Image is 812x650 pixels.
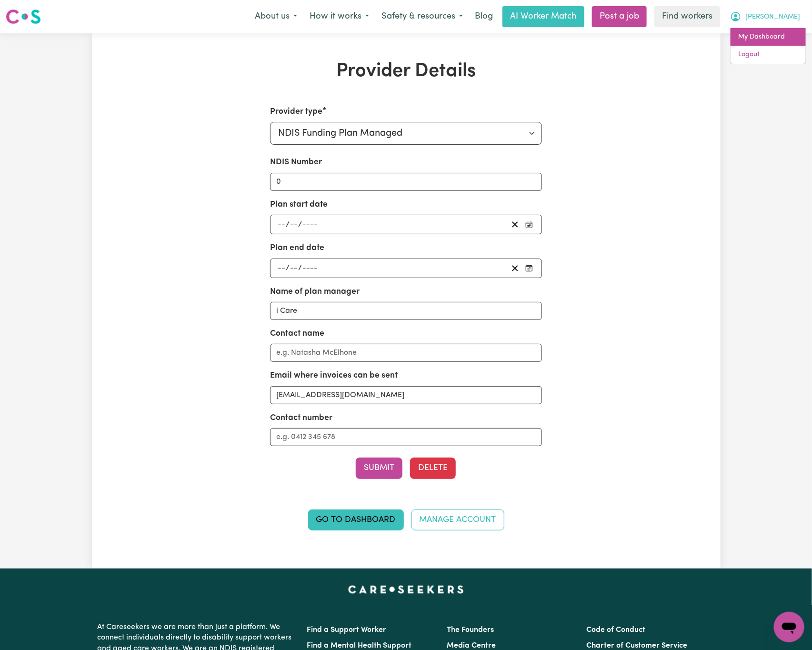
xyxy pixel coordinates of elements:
button: Submit [356,458,402,479]
label: Plan start date [270,199,328,211]
button: Pick your plan start date [522,218,536,231]
a: AI Worker Match [502,6,584,27]
a: Careseekers logo [6,6,41,28]
button: Clear plan end date [508,262,522,275]
a: Go to Dashboard [308,510,404,530]
div: My Account [730,28,806,64]
button: How it works [303,7,375,27]
input: -- [290,262,298,275]
span: / [298,264,302,272]
button: Safety & resources [375,7,469,27]
input: -- [277,262,286,275]
label: Name of plan manager [270,286,360,298]
input: ---- [302,218,318,231]
label: NDIS Number [270,156,322,169]
label: Provider type [270,106,322,118]
input: -- [290,218,298,231]
input: e.g. Natasha McElhone [270,344,542,362]
a: The Founders [447,626,494,634]
input: e.g. nat.mc@myplanmanager.com.au [270,386,542,404]
a: Careseekers home page [348,586,464,593]
button: About us [249,7,303,27]
a: Find workers [654,6,720,27]
a: Charter of Customer Service [586,642,687,650]
button: My Account [724,7,806,27]
input: -- [277,218,286,231]
h1: Provider Details [202,60,610,83]
label: Email where invoices can be sent [270,370,398,382]
a: Blog [469,6,499,27]
input: ---- [302,262,318,275]
input: e.g. 0412 345 678 [270,428,542,446]
button: Delete [410,458,456,479]
label: Plan end date [270,242,324,254]
a: Post a job [592,6,647,27]
a: My Dashboard [731,28,806,46]
input: e.g. MyPlanManager Pty. Ltd. [270,302,542,320]
a: Media Centre [447,642,496,650]
span: / [286,264,290,272]
span: / [286,220,290,229]
button: Pick your plan end date [522,262,536,275]
label: Contact number [270,412,332,424]
input: Enter your NDIS number [270,173,542,191]
a: Logout [731,46,806,64]
span: [PERSON_NAME] [745,12,800,22]
iframe: Button to launch messaging window [774,612,804,642]
a: Manage Account [411,510,504,530]
label: Contact name [270,328,324,340]
a: Code of Conduct [586,626,645,634]
span: / [298,220,302,229]
img: Careseekers logo [6,8,41,25]
a: Find a Support Worker [307,626,387,634]
button: Clear plan start date [508,218,522,231]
